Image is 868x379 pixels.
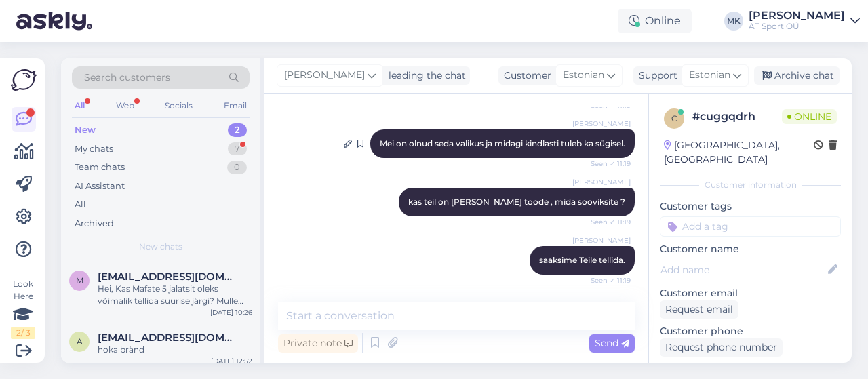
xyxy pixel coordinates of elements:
[580,275,631,285] span: Seen ✓ 11:19
[75,123,96,137] div: New
[580,159,631,169] span: Seen ✓ 11:19
[228,142,247,156] div: 7
[139,241,182,253] span: New chats
[98,271,239,283] span: martin390@gmail.com
[563,68,604,83] span: Estonian
[660,199,841,214] p: Customer tags
[75,180,125,193] div: AI Assistant
[633,68,677,83] div: Support
[380,138,625,148] span: Mei on olnud seda valikus ja midagi kindlasti tuleb ka sügisel.
[572,235,631,245] span: [PERSON_NAME]
[660,324,841,338] p: Customer phone
[754,66,840,85] div: Archive chat
[572,177,631,187] span: [PERSON_NAME]
[689,68,730,83] span: Estonian
[660,300,738,319] div: Request email
[228,123,247,137] div: 2
[749,10,860,32] a: [PERSON_NAME]AT Sport OÜ
[671,113,677,123] span: c
[408,197,625,207] span: kas teil on [PERSON_NAME] toode , mida sooviksite ?
[113,97,137,115] div: Web
[660,338,783,357] div: Request phone number
[227,161,247,174] div: 0
[98,344,252,356] div: hoka bränd
[660,216,841,237] input: Add a tag
[11,278,35,339] div: Look Here
[664,138,814,167] div: [GEOGRAPHIC_DATA], [GEOGRAPHIC_DATA]
[11,69,37,91] img: Askly Logo
[98,283,252,307] div: Hei, Kas Mafate 5 jalatsit oleks võimalik tellida suurise järgi? Mulle sobib 46 2/3 kuid hetkel o...
[660,362,841,376] p: Visited pages
[211,356,252,366] div: [DATE] 12:52
[278,334,358,353] div: Private note
[618,9,692,33] div: Online
[660,242,841,256] p: Customer name
[210,307,252,317] div: [DATE] 10:26
[77,336,83,346] span: a
[660,179,841,191] div: Customer information
[76,275,83,285] span: m
[692,108,782,125] div: # cuggqdrh
[98,332,239,344] span: artur.gerassimov13@gmail.com
[221,97,250,115] div: Email
[660,286,841,300] p: Customer email
[383,68,466,83] div: leading the chat
[749,10,845,21] div: [PERSON_NAME]
[75,161,125,174] div: Team chats
[284,68,365,83] span: [PERSON_NAME]
[539,255,625,265] span: saaksime Teile tellida.
[749,21,845,32] div: AT Sport OÜ
[11,327,35,339] div: 2 / 3
[595,337,629,349] span: Send
[75,217,114,231] div: Archived
[498,68,551,83] div: Customer
[724,12,743,31] div: MK
[84,71,170,85] span: Search customers
[72,97,87,115] div: All
[75,142,113,156] div: My chats
[75,198,86,212] div: All
[572,119,631,129] span: [PERSON_NAME]
[660,262,825,277] input: Add name
[580,217,631,227] span: Seen ✓ 11:19
[782,109,837,124] span: Online
[162,97,195,115] div: Socials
